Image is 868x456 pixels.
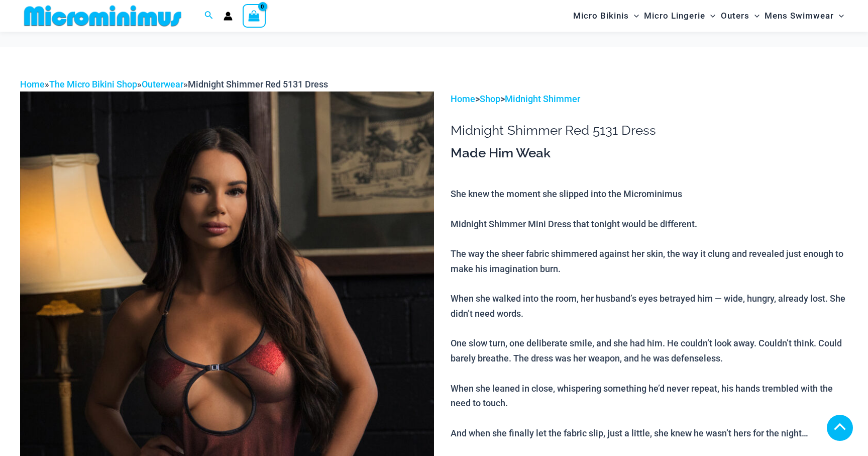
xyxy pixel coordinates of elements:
[243,4,266,27] a: View Shopping Cart, empty
[641,3,718,29] a: Micro LingerieMenu ToggleMenu Toggle
[20,79,328,89] span: » » »
[629,3,639,29] span: Menu Toggle
[834,3,844,29] span: Menu Toggle
[204,10,213,22] a: Search icon link
[20,79,45,89] a: Home
[451,92,848,107] p: > >
[571,3,641,29] a: Micro BikinisMenu ToggleMenu Toggle
[569,2,848,30] nav: Site Navigation
[762,3,846,29] a: Mens SwimwearMenu ToggleMenu Toggle
[20,5,185,27] img: MM SHOP LOGO FLAT
[49,79,137,89] a: The Micro Bikini Shop
[188,79,328,89] span: Midnight Shimmer Red 5131 Dress
[224,12,233,21] a: Account icon link
[505,94,580,104] a: Midnight Shimmer
[451,123,848,138] h1: Midnight Shimmer Red 5131 Dress
[765,3,834,29] span: Mens Swimwear
[573,3,629,29] span: Micro Bikinis
[451,145,848,162] h3: Made Him Weak
[718,3,762,29] a: OutersMenu ToggleMenu Toggle
[644,3,705,29] span: Micro Lingerie
[749,3,759,29] span: Menu Toggle
[705,3,715,29] span: Menu Toggle
[721,3,749,29] span: Outers
[142,79,183,89] a: Outerwear
[480,94,500,104] a: Shop
[451,94,475,104] a: Home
